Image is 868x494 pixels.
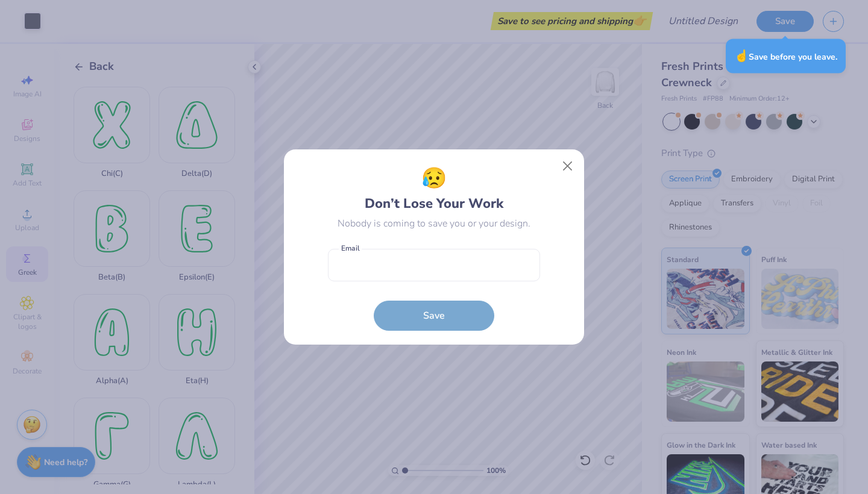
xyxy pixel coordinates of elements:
span: ☝️ [734,48,749,64]
div: Save before you leave. [726,39,846,73]
span: 😥 [421,163,447,194]
div: Don’t Lose Your Work [365,163,503,214]
div: Nobody is coming to save you or your design. [338,216,530,231]
button: Close [556,155,579,178]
